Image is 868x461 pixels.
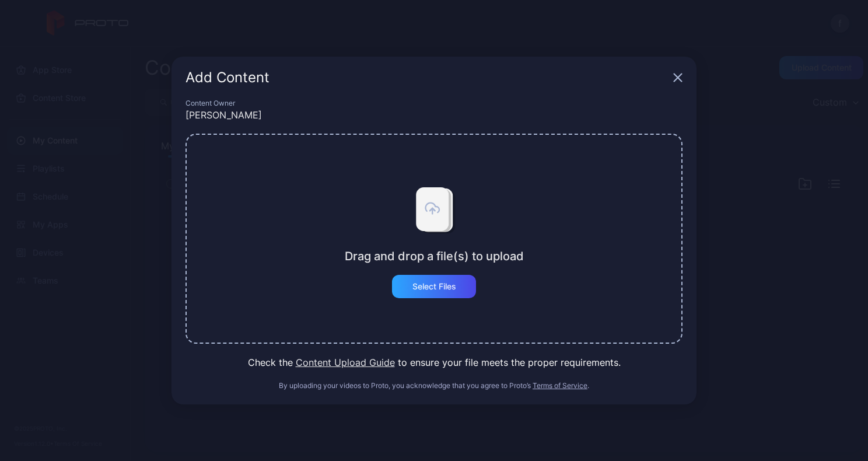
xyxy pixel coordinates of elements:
[185,108,682,122] div: [PERSON_NAME]
[533,381,587,390] button: Terms of Service
[345,249,524,263] div: Drag and drop a file(s) to upload
[412,282,456,291] div: Select Files
[185,381,682,390] div: By uploading your videos to Proto, you acknowledge that you agree to Proto’s .
[392,275,476,298] button: Select Files
[185,355,682,369] div: Check the to ensure your file meets the proper requirements.
[185,99,682,108] div: Content Owner
[185,71,668,85] div: Add Content
[296,355,395,369] button: Content Upload Guide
